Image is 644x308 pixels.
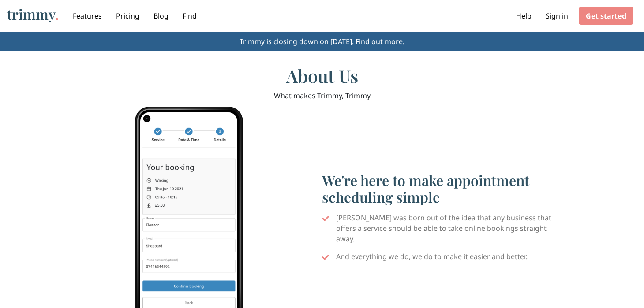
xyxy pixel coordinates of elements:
[322,212,559,244] div: [PERSON_NAME] was born out of the idea that any business that offers a service should be able to ...
[73,11,102,21] a: Features
[586,11,626,21] a: Get started
[7,4,59,25] a: trimmy.
[546,11,568,21] a: Sign in
[71,90,573,102] p: What makes Trimmy, Trimmy
[579,7,633,25] button: Get started
[154,11,168,21] a: Blog
[356,37,404,46] a: Find out more.
[116,11,139,21] a: Pricing
[55,4,59,23] span: .
[322,172,559,206] h2: We're here to make appointment scheduling simple
[516,11,532,21] a: Help
[71,65,573,86] h1: About Us
[183,11,197,21] a: Find
[322,251,559,262] div: And everything we do, we do to make it easier and better.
